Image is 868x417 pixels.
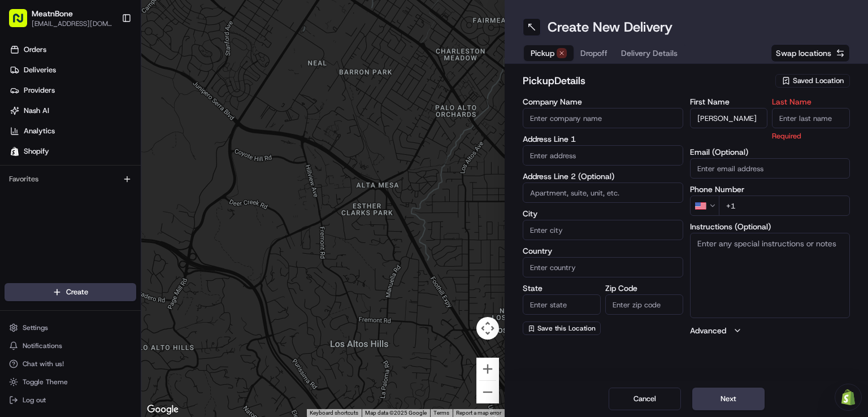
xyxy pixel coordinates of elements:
[91,159,186,180] a: 💻API Documentation
[719,196,850,216] input: Enter phone number
[523,98,683,106] label: Company Name
[692,388,765,410] button: Next
[476,358,499,380] button: Zoom in
[38,108,185,119] div: Start new chat
[24,45,46,55] span: Orders
[523,135,683,143] label: Address Line 1
[5,356,136,372] button: Chat with us!
[5,338,136,354] button: Notifications
[523,220,683,240] input: Enter city
[690,158,850,179] input: Enter email address
[433,410,449,416] a: Terms (opens in new tab)
[365,410,427,416] span: Map data ©2025 Google
[5,283,136,301] button: Create
[690,325,850,336] button: Advanced
[5,320,136,336] button: Settings
[5,41,141,59] a: Orders
[523,322,601,335] button: Save this Location
[5,81,141,99] a: Providers
[456,410,501,416] a: Report a map error
[23,164,86,175] span: Knowledge Base
[11,165,20,174] div: 📗
[537,324,596,333] span: Save this Location
[5,5,117,32] button: MeatnBone[EMAIL_ADDRESS][DOMAIN_NAME]
[7,159,91,180] a: 📗Knowledge Base
[690,148,850,156] label: Email (Optional)
[548,18,672,36] h1: Create New Delivery
[310,409,358,417] button: Keyboard shortcuts
[23,377,68,386] span: Toggle Theme
[523,284,601,292] label: State
[11,11,34,34] img: Nash
[605,294,683,315] input: Enter zip code
[24,146,49,157] span: Shopify
[621,47,678,59] span: Delivery Details
[605,284,683,292] label: Zip Code
[11,108,32,128] img: 1736555255976-a54dd68f-1ca7-489b-9aae-adbdc363a1c4
[772,108,850,128] input: Enter last name
[772,98,850,106] label: Last Name
[38,119,143,128] div: We're available if you need us!
[23,323,48,332] span: Settings
[609,388,681,410] button: Cancel
[5,142,141,160] a: Shopify
[523,145,683,166] input: Enter address
[771,44,850,62] button: Swap locations
[793,76,844,86] span: Saved Location
[476,381,499,403] button: Zoom out
[192,111,206,125] button: Start new chat
[690,185,850,193] label: Phone Number
[11,45,206,63] p: Welcome 👋
[523,210,683,218] label: City
[523,73,769,89] h2: pickup Details
[523,172,683,180] label: Address Line 2 (Optional)
[523,183,683,203] input: Apartment, suite, unit, etc.
[24,85,55,95] span: Providers
[23,341,62,350] span: Notifications
[23,396,46,405] span: Log out
[476,317,499,340] button: Map camera controls
[690,223,850,231] label: Instructions (Optional)
[5,374,136,390] button: Toggle Theme
[523,257,683,277] input: Enter country
[580,47,607,59] span: Dropoff
[32,8,73,19] button: MeatnBone
[24,106,49,116] span: Nash AI
[690,98,768,106] label: First Name
[112,192,137,200] span: Pylon
[690,325,726,336] label: Advanced
[32,19,112,28] button: [EMAIL_ADDRESS][DOMAIN_NAME]
[523,247,683,255] label: Country
[29,73,186,85] input: Clear
[772,131,850,141] p: Required
[5,392,136,408] button: Log out
[523,108,683,128] input: Enter company name
[144,402,181,417] img: Google
[5,61,141,79] a: Deliveries
[5,170,136,188] div: Favorites
[690,108,768,128] input: Enter first name
[523,294,601,315] input: Enter state
[66,287,88,297] span: Create
[5,102,141,120] a: Nash AI
[107,164,181,175] span: API Documentation
[144,402,181,417] a: Open this area in Google Maps (opens a new window)
[23,359,64,368] span: Chat with us!
[24,65,56,75] span: Deliveries
[775,73,850,89] button: Saved Location
[776,47,831,59] span: Swap locations
[531,47,554,59] span: Pickup
[80,191,137,200] a: Powered byPylon
[5,122,141,140] a: Analytics
[24,126,55,136] span: Analytics
[10,147,19,156] img: Shopify logo
[96,165,105,174] div: 💻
